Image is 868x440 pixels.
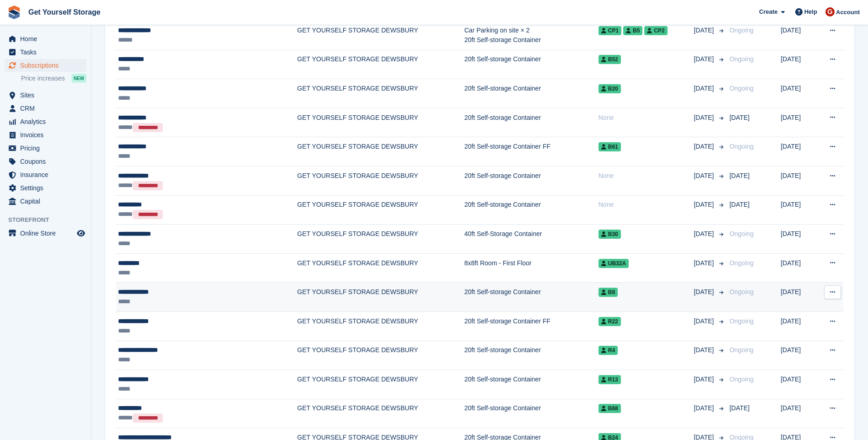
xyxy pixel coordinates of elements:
[20,102,75,115] span: CRM
[729,143,754,150] span: Ongoing
[694,258,716,268] span: [DATE]
[5,102,86,115] a: menu
[781,21,817,50] td: [DATE]
[644,26,667,35] span: CP2
[297,399,464,428] td: GET YOURSELF STORAGE DEWSBURY
[694,142,716,151] span: [DATE]
[297,253,464,283] td: GET YOURSELF STORAGE DEWSBURY
[781,166,817,195] td: [DATE]
[297,283,464,312] td: GET YOURSELF STORAGE DEWSBURY
[5,46,86,59] a: menu
[20,227,75,240] span: Online Store
[729,85,754,92] span: Ongoing
[598,259,629,268] span: UB32A
[694,54,716,64] span: [DATE]
[5,129,86,141] a: menu
[5,182,86,194] a: menu
[464,253,598,283] td: 8x8ft Room - First Floor
[297,195,464,225] td: GET YOURSELF STORAGE DEWSBURY
[297,225,464,254] td: GET YOURSELF STORAGE DEWSBURY
[781,283,817,312] td: [DATE]
[781,195,817,225] td: [DATE]
[20,168,75,181] span: Insurance
[694,26,716,35] span: [DATE]
[20,89,75,102] span: Sites
[5,59,86,72] a: menu
[781,341,817,370] td: [DATE]
[694,171,716,181] span: [DATE]
[5,32,86,45] a: menu
[598,200,694,209] div: None
[694,317,716,326] span: [DATE]
[297,166,464,195] td: GET YOURSELF STORAGE DEWSBURY
[694,345,716,355] span: [DATE]
[297,79,464,108] td: GET YOURSELF STORAGE DEWSBURY
[598,346,618,355] span: R4
[781,50,817,79] td: [DATE]
[20,195,75,208] span: Capital
[464,50,598,79] td: 20ft Self-storage Container
[20,32,75,45] span: Home
[20,129,75,141] span: Invoices
[464,108,598,137] td: 20ft Self-storage Container
[297,311,464,341] td: GET YOURSELF STORAGE DEWSBURY
[20,142,75,155] span: Pricing
[297,341,464,370] td: GET YOURSELF STORAGE DEWSBURY
[623,26,642,35] span: B5
[598,230,621,239] span: B30
[729,404,749,412] span: [DATE]
[729,201,749,208] span: [DATE]
[781,311,817,341] td: [DATE]
[694,287,716,297] span: [DATE]
[781,79,817,108] td: [DATE]
[464,166,598,195] td: 20ft Self-storage Container
[598,171,694,181] div: None
[464,341,598,370] td: 20ft Self-storage Container
[464,399,598,428] td: 20ft Self-storage Container
[598,317,621,326] span: R22
[297,370,464,399] td: GET YOURSELF STORAGE DEWSBURY
[21,73,86,83] a: Price increases NEW
[464,283,598,312] td: 20ft Self-storage Container
[464,21,598,50] td: Car Parking on site × 2 20ft Self-storage Container
[598,142,621,151] span: B61
[25,5,104,20] a: Get Yourself Storage
[781,137,817,166] td: [DATE]
[598,288,618,297] span: B8
[694,375,716,384] span: [DATE]
[598,84,621,93] span: B20
[729,317,754,325] span: Ongoing
[5,115,86,128] a: menu
[694,229,716,239] span: [DATE]
[21,74,65,83] span: Price increases
[694,113,716,123] span: [DATE]
[598,26,621,35] span: CP1
[5,168,86,181] a: menu
[694,403,716,413] span: [DATE]
[729,114,749,121] span: [DATE]
[729,172,749,179] span: [DATE]
[781,253,817,283] td: [DATE]
[825,7,835,16] img: James Brocklehurst
[297,21,464,50] td: GET YOURSELF STORAGE DEWSBURY
[836,8,860,17] span: Account
[598,113,694,123] div: None
[297,50,464,79] td: GET YOURSELF STORAGE DEWSBURY
[20,182,75,194] span: Settings
[464,370,598,399] td: 20ft Self-storage Container
[729,288,754,295] span: Ongoing
[464,311,598,341] td: 20ft Self-storage Container FF
[464,137,598,166] td: 20ft Self-storage Container FF
[781,108,817,137] td: [DATE]
[598,55,621,64] span: B52
[464,195,598,225] td: 20ft Self-storage Container
[20,115,75,128] span: Analytics
[729,230,754,237] span: Ongoing
[297,137,464,166] td: GET YOURSELF STORAGE DEWSBURY
[804,7,817,16] span: Help
[781,370,817,399] td: [DATE]
[781,225,817,254] td: [DATE]
[464,225,598,254] td: 40ft Self-Storage Container
[7,5,21,19] img: stora-icon-8386f47178a22dfd0bd8f6a31ec36ba5ce8667c1dd55bd0f319d3a0aa187defe.svg
[729,27,754,34] span: Ongoing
